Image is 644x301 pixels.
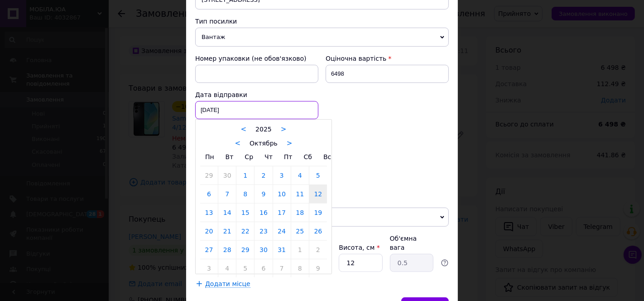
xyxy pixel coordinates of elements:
[309,166,327,184] a: 5
[309,259,327,277] a: 9
[236,259,254,277] a: 5
[284,153,293,160] span: Пт
[205,153,214,160] span: Пн
[273,259,291,277] a: 7
[255,166,272,184] a: 2
[200,166,218,184] a: 29
[241,125,247,133] a: <
[200,204,218,222] a: 13
[218,185,236,203] a: 7
[236,166,254,184] a: 1
[291,166,309,184] a: 4
[218,166,236,184] a: 30
[236,222,254,240] a: 22
[291,259,309,277] a: 8
[309,185,327,203] a: 12
[205,280,250,288] span: Додати місце
[218,259,236,277] a: 4
[218,241,236,259] a: 28
[304,153,312,160] span: Сб
[255,126,272,133] span: 2025
[218,204,236,222] a: 14
[291,241,309,259] a: 1
[273,185,291,203] a: 10
[291,185,309,203] a: 11
[291,204,309,222] a: 18
[236,204,254,222] a: 15
[309,204,327,222] a: 19
[250,140,278,147] span: Октябрь
[200,259,218,277] a: 3
[323,153,331,160] span: Вс
[236,241,254,259] a: 29
[200,185,218,203] a: 6
[309,222,327,240] a: 26
[287,139,293,147] a: >
[235,139,241,147] a: <
[200,241,218,259] a: 27
[200,222,218,240] a: 20
[264,153,273,160] span: Чт
[281,125,287,133] a: >
[255,241,272,259] a: 30
[255,204,272,222] a: 16
[273,166,291,184] a: 3
[226,153,234,160] span: Вт
[245,153,253,160] span: Ср
[291,222,309,240] a: 25
[309,241,327,259] a: 2
[273,222,291,240] a: 24
[255,222,272,240] a: 23
[255,185,272,203] a: 9
[273,204,291,222] a: 17
[255,259,272,277] a: 6
[218,222,236,240] a: 21
[273,241,291,259] a: 31
[236,185,254,203] a: 8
